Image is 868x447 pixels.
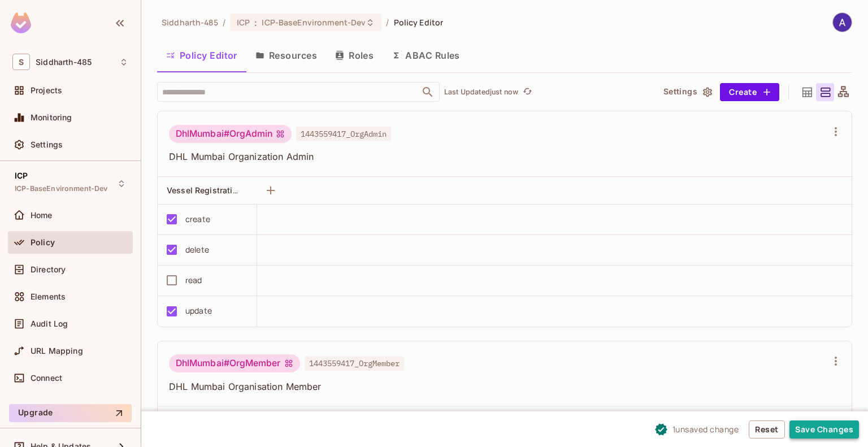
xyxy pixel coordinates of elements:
[31,319,68,328] span: Audit Log
[749,420,785,439] button: Reset
[296,127,391,141] span: 1443559417_OrgAdmin
[15,171,28,180] span: ICP
[185,244,209,256] div: delete
[254,18,258,27] span: :
[31,238,55,247] span: Policy
[520,85,534,99] button: refresh
[518,85,534,99] span: Refresh is not available in edit mode.
[31,140,63,149] span: Settings
[386,17,389,28] li: /
[833,13,852,32] img: ASHISH SANDEY
[31,265,66,274] span: Directory
[9,404,132,422] button: Upgrade
[15,184,107,193] span: ICP-BaseEnvironment-Dev
[169,380,827,393] span: DHL Mumbai Organisation Member
[31,211,53,220] span: Home
[262,17,366,28] span: ICP-BaseEnvironment-Dev
[36,58,92,67] span: Workspace: Siddharth-485
[394,17,444,28] span: Policy Editor
[11,12,31,33] img: SReyMgAAAABJRU5ErkJggg==
[789,420,859,439] button: Save Changes
[31,86,62,95] span: Projects
[223,17,225,28] li: /
[12,54,30,70] span: S
[167,185,261,196] span: Vessel Registration Test
[31,346,83,355] span: URL Mapping
[162,17,218,28] span: the active workspace
[169,354,300,372] div: DhlMumbai#OrgMember
[169,125,292,143] div: DhlMumbai#OrgAdmin
[720,83,779,101] button: Create
[185,305,212,317] div: update
[157,41,246,70] button: Policy Editor
[246,41,326,70] button: Resources
[169,150,827,163] span: DHL Mumbai Organization Admin
[444,88,518,97] p: Last Updated just now
[659,83,715,101] button: Settings
[420,84,436,100] button: Open
[185,274,202,287] div: read
[305,356,404,371] span: 1443559417_OrgMember
[31,374,62,383] span: Connect
[523,86,532,98] span: refresh
[31,113,72,122] span: Monitoring
[326,41,383,70] button: Roles
[672,423,739,435] span: 1 unsaved change
[185,213,210,225] div: create
[383,41,469,70] button: ABAC Rules
[237,17,250,28] span: ICP
[31,292,66,301] span: Elements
